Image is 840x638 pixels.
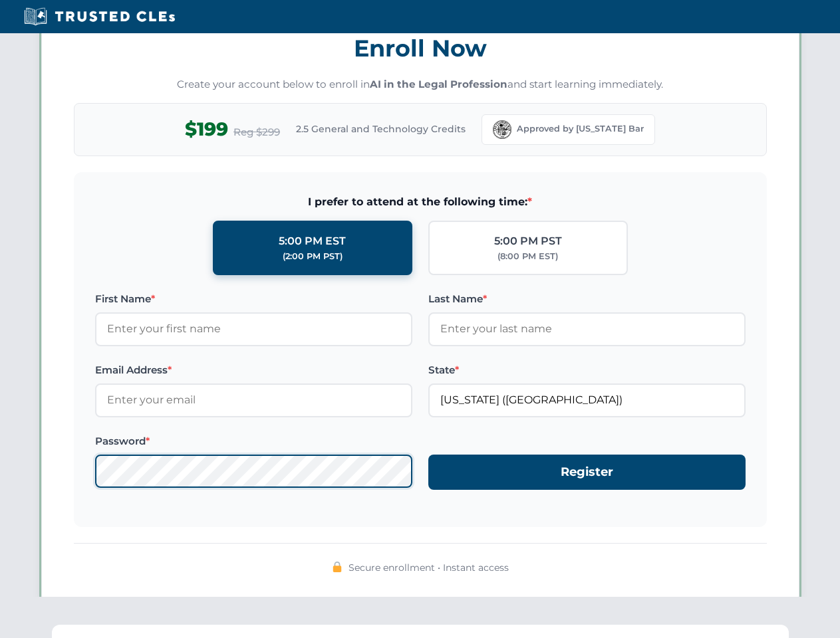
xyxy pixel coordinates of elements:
[494,233,562,250] div: 5:00 PM PST
[95,193,746,211] span: I prefer to attend at the following time:
[185,114,228,144] span: $199
[20,7,179,27] img: Trusted CLEs
[517,122,644,136] span: Approved by [US_STATE] Bar
[95,312,412,346] input: Enter your first name
[74,77,767,92] p: Create your account below to enroll in and start learning immediately.
[428,362,746,378] label: State
[428,312,746,346] input: Enter your last name
[428,383,746,417] input: Florida (FL)
[370,78,507,90] strong: AI in the Legal Profession
[428,455,746,490] button: Register
[349,560,509,575] span: Secure enrollment • Instant access
[283,250,343,263] div: (2:00 PM PST)
[428,291,746,307] label: Last Name
[95,362,412,378] label: Email Address
[95,383,412,417] input: Enter your email
[332,562,343,572] img: 🔒
[95,291,412,307] label: First Name
[296,122,466,136] span: 2.5 General and Technology Credits
[95,433,412,449] label: Password
[279,233,346,250] div: 5:00 PM EST
[497,250,558,263] div: (8:00 PM EST)
[493,120,511,139] img: Florida Bar
[233,124,280,140] span: Reg $299
[74,27,767,69] h3: Enroll Now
